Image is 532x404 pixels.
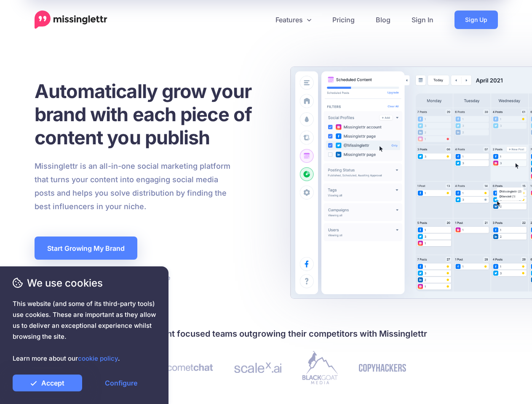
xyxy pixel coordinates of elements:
[13,298,156,364] span: This website (and some of its third-party tools) use cookies. These are important as they allow u...
[35,327,498,340] h4: Join 30,000+ creators and content focused teams outgrowing their competitors with Missinglettr
[13,375,82,391] a: Accept
[78,354,118,362] a: cookie policy
[35,80,273,149] h1: Automatically grow your brand with each piece of content you publish
[322,11,365,29] a: Pricing
[13,276,156,290] span: We use cookies
[35,159,231,213] p: Missinglettr is an all-in-one social marketing platform that turns your content into engaging soc...
[35,237,137,260] a: Start Growing My Brand
[86,375,156,391] a: Configure
[35,11,107,29] a: Home
[265,11,322,29] a: Features
[454,11,498,29] a: Sign Up
[365,11,401,29] a: Blog
[401,11,444,29] a: Sign In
